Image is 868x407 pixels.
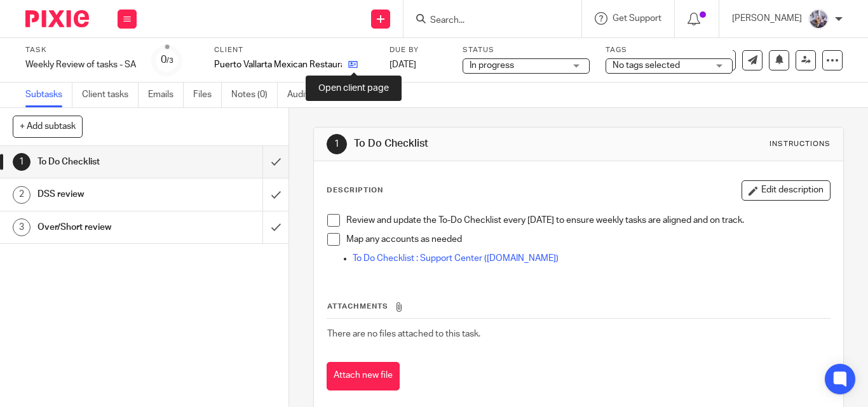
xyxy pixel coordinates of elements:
[25,10,89,27] img: Pixie
[327,185,383,196] p: Description
[353,254,559,263] a: To Do Checklist : Support Center ([DOMAIN_NAME])
[231,83,278,107] a: Notes (0)
[390,45,447,55] label: Due by
[13,153,31,171] div: 1
[37,152,179,171] h1: To Do Checklist
[25,83,72,107] a: Subtasks
[214,58,342,71] p: Puerto Vallarta Mexican Restaurants
[470,61,514,70] span: In progress
[25,45,136,55] label: Task
[25,58,136,71] div: Weekly Review of tasks - SA
[346,214,830,227] p: Review and update the To-Do Checklist every [DATE] to ensure weekly tasks are aligned and on track.
[13,186,31,204] div: 2
[161,53,173,67] div: 0
[808,9,829,29] img: ProfilePhoto.JPG
[166,57,173,64] small: /3
[613,61,680,70] span: No tags selected
[732,12,802,25] p: [PERSON_NAME]
[742,180,831,201] button: Edit description
[327,303,388,310] span: Attachments
[82,83,139,107] a: Client tasks
[463,45,590,55] label: Status
[346,233,830,246] p: Map any accounts as needed
[287,83,336,107] a: Audit logs
[606,45,733,55] label: Tags
[327,330,480,338] span: There are no files attached to this task.
[37,185,179,204] h1: DSS review
[429,15,543,27] input: Search
[13,116,83,137] button: + Add subtask
[770,139,831,149] div: Instructions
[613,14,661,23] span: Get Support
[327,134,347,154] div: 1
[214,45,374,55] label: Client
[327,362,400,390] button: Attach new file
[193,83,222,107] a: Files
[148,83,184,107] a: Emails
[13,218,31,236] div: 3
[390,60,416,69] span: [DATE]
[354,137,606,150] h1: To Do Checklist
[37,218,179,237] h1: Over/Short review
